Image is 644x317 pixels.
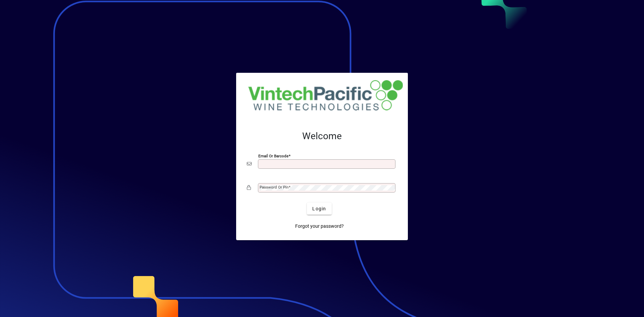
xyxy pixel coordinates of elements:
mat-label: Password or Pin [260,185,288,190]
span: Forgot your password? [295,223,344,230]
h2: Welcome [247,130,397,142]
mat-label: Email or Barcode [258,154,288,158]
button: Login [307,203,331,215]
span: Login [312,205,326,212]
a: Forgot your password? [292,220,346,232]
